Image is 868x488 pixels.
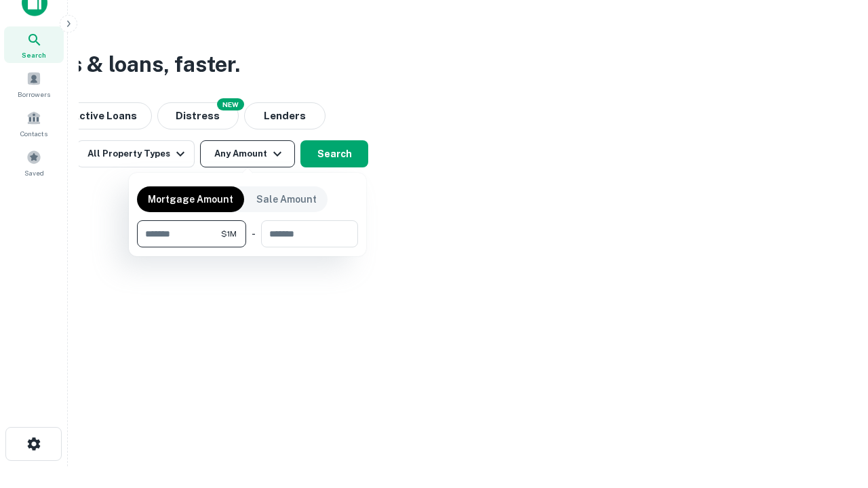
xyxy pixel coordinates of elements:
div: - [252,220,256,247]
iframe: Chat Widget [800,380,868,445]
span: $1M [221,228,237,240]
p: Sale Amount [256,192,317,207]
p: Mortgage Amount [148,192,233,207]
